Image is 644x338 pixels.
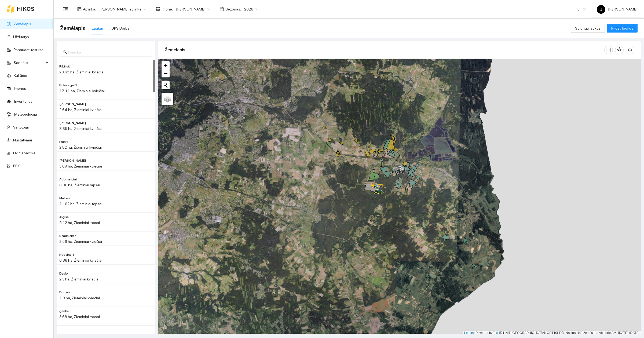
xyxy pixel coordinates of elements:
[63,50,67,54] span: search
[59,164,102,168] span: 3.09 ha, Žieminiai kviečiai
[14,57,44,68] span: Sandėlis
[13,151,35,155] a: Ūkio analitika
[59,89,105,93] span: 17.11 ha, Žieminiai kviečiai
[60,4,71,15] button: menu-fold
[463,331,641,335] div: | Powered by © HNIT-[GEOGRAPHIC_DATA]; ORT10LT ©, Nacionalinė žemės tarnyba prie AM, [DATE]-[DATE]
[83,6,96,12] span: Aplinka :
[59,296,100,300] span: 1.9 ha, Žieminiai kviečiai
[14,99,32,104] a: Inventorius
[165,42,604,58] div: Žemėlapis
[604,46,613,54] button: column-width
[63,7,68,12] span: menu-fold
[611,25,633,31] span: Pridėti laukus
[111,25,130,31] div: GPS Darbai
[162,69,170,77] a: Zoom out
[176,5,210,13] span: Jerzy Gvozdovič
[59,215,69,220] span: Algisa
[225,6,241,12] span: Sezonas :
[164,70,167,77] span: −
[13,125,29,129] a: Vartotojai
[607,24,638,33] button: Pridėti laukus
[59,309,69,314] span: genka
[575,25,601,31] span: Sujungti laukus
[92,25,103,31] div: Laukai
[14,112,37,116] a: Meteorologija
[577,5,586,13] span: LT
[59,64,70,69] span: Piktiski
[605,48,613,52] span: column-width
[14,48,44,52] a: Panaudoti resursai
[600,5,602,14] span: J
[13,164,21,168] a: PPIS
[244,5,258,13] span: 2026
[597,7,637,11] span: [PERSON_NAME]
[59,108,102,112] span: 2.64 ha, Žieminiai kviečiai
[59,120,86,126] span: Konstantino nuoma
[99,5,146,13] span: Jerzy Gvozdovicz aplinka
[493,331,498,335] a: Esri
[59,158,86,163] span: Ričardo
[59,183,100,187] span: 6.06 ha, Žieminiai rapsai
[60,24,85,33] span: Žemėlapis
[59,177,77,182] span: Adomaiciai
[59,70,104,74] span: 20.65 ha, Žieminiai kviečiai
[499,331,500,335] span: |
[464,331,474,335] a: Leaflet
[59,233,76,239] span: Stauniskes
[14,73,27,78] a: Kultūros
[68,49,149,55] input: Paieška
[13,35,29,39] a: Užduotys
[59,126,102,131] span: 8.65 ha, Žieminiai kviečiai
[59,220,100,225] span: 5.12 ha, Žieminiai rapsai
[59,239,102,244] span: 2.56 ha, Žieminiai kviečiai
[59,271,68,276] span: Dyslo
[571,26,605,30] a: Sujungti laukus
[162,81,170,89] button: Initiate a new search
[13,138,32,142] a: Nustatymai
[59,139,68,144] span: Franki
[162,93,173,105] a: Layers
[59,202,102,206] span: 11.62 ha, Žieminiai rapsai
[59,277,99,281] span: 2.3 ha, Žieminiai kviečiai
[59,83,77,88] span: Bulves gal 1
[59,315,100,319] span: 3.68 ha, Žieminiai rapsai
[14,22,31,26] a: Žemėlapis
[162,6,173,12] span: Įmonė :
[156,7,160,11] span: shop
[77,7,82,11] span: layout
[59,196,70,201] span: Malova
[59,290,70,295] span: Durpes
[59,258,102,262] span: 0.88 ha, Žieminiai kviečiai
[59,102,86,107] span: Franki krapal
[164,62,167,69] span: +
[571,24,605,33] button: Sujungti laukus
[220,7,224,11] span: calendar
[14,86,26,91] a: Įmonės
[59,145,102,150] span: 2.82 ha, Žieminiai kviečiai
[162,61,170,69] a: Zoom in
[607,26,638,30] a: Pridėti laukus
[59,252,74,257] span: Kuosine 1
